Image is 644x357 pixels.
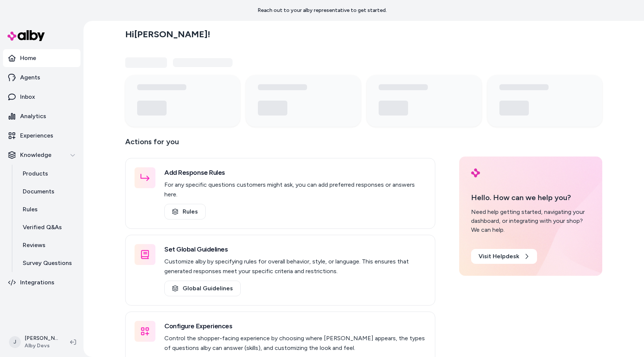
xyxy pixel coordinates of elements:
[164,244,426,255] h3: Set Global Guidelines
[164,257,426,276] p: Customize alby by specifying rules for overall behavior, style, or language. This ensures that ge...
[20,278,54,287] p: Integrations
[125,29,210,40] h2: Hi [PERSON_NAME] !
[23,205,38,214] p: Rules
[471,168,480,177] img: alby Logo
[15,236,80,254] a: Reviews
[23,241,45,250] p: Reviews
[15,254,80,272] a: Survey Questions
[23,187,54,196] p: Documents
[20,112,46,121] p: Analytics
[3,146,80,164] button: Knowledge
[164,180,426,199] p: For any specific questions customers might ask, you can add preferred responses or answers here.
[164,167,426,178] h3: Add Response Rules
[3,274,80,291] a: Integrations
[164,321,426,331] h3: Configure Experiences
[471,208,590,234] div: Need help getting started, navigating your dashboard, or integrating with your shop? We can help.
[20,54,36,63] p: Home
[20,73,40,82] p: Agents
[3,49,80,67] a: Home
[23,223,62,232] p: Verified Q&As
[15,200,80,218] a: Rules
[258,7,387,14] p: Reach out to your alby representative to get started.
[3,69,80,86] a: Agents
[164,204,206,219] a: Rules
[25,342,58,350] span: Alby Devs
[7,30,45,41] img: alby Logo
[15,165,80,183] a: Products
[125,136,435,154] p: Actions for you
[20,151,51,159] p: Knowledge
[3,127,80,145] a: Experiences
[471,192,590,203] p: Hello. How can we help you?
[23,259,72,268] p: Survey Questions
[15,218,80,236] a: Verified Q&As
[164,334,426,353] p: Control the shopper-facing experience by choosing where [PERSON_NAME] appears, the types of quest...
[3,88,80,106] a: Inbox
[23,169,48,178] p: Products
[4,330,64,354] button: J[PERSON_NAME]Alby Devs
[15,183,80,200] a: Documents
[20,131,53,140] p: Experiences
[9,336,21,348] span: J
[471,249,537,264] a: Visit Helpdesk
[3,107,80,125] a: Analytics
[164,281,241,296] a: Global Guidelines
[25,335,58,342] p: [PERSON_NAME]
[20,92,35,101] p: Inbox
